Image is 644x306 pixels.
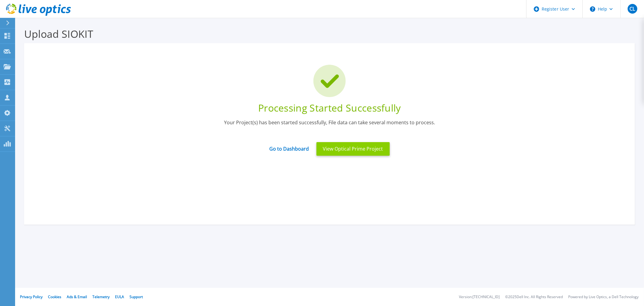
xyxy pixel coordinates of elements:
[130,294,143,299] a: Support
[630,6,635,11] span: CL
[33,102,626,115] div: Processing Started Successfully
[316,142,390,156] button: View Optical Prime Project
[568,295,639,299] li: Powered by Live Optics, a Dell Technology
[92,294,110,299] a: Telemetry
[33,119,626,134] div: Your Project(s) has been started successfully, File data can take several moments to process.
[24,27,635,41] h3: Upload SIOKIT
[459,295,500,299] li: Version: [TECHNICAL_ID]
[115,294,124,299] a: EULA
[67,294,87,299] a: Ads & Email
[270,141,309,152] a: Go to Dashboard
[20,294,43,299] a: Privacy Policy
[48,294,61,299] a: Cookies
[505,295,563,299] li: © 2025 Dell Inc. All Rights Reserved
